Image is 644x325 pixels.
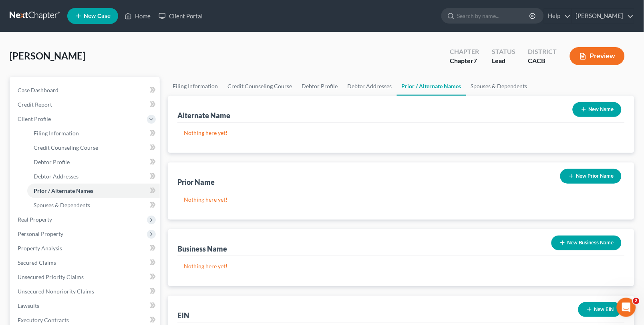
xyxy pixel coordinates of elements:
iframe: Intercom live chat [617,298,636,317]
span: Lawsuits [18,302,39,309]
span: Personal Property [18,230,63,237]
div: Chapter [450,56,479,65]
span: Client Profile [18,115,51,122]
a: Credit Report [11,97,160,112]
span: Unsecured Priority Claims [18,273,84,280]
div: EIN [177,311,189,320]
a: Unsecured Priority Claims [11,270,160,284]
a: Prior / Alternate Names [27,184,160,198]
a: Unsecured Nonpriority Claims [11,284,160,299]
button: Preview [570,47,625,65]
span: Credit Report [18,101,52,108]
div: CACB [528,56,557,65]
div: Status [492,47,515,56]
a: Client Portal [155,9,207,23]
div: Prior Name [177,177,215,187]
span: Property Analysis [18,245,62,252]
a: Filing Information [27,126,160,141]
span: 2 [633,298,640,304]
div: Alternate Name [177,111,230,120]
span: Spouses & Dependents [34,202,90,208]
a: Spouses & Dependents [27,198,160,212]
div: Chapter [450,47,479,56]
a: Home [121,9,155,23]
div: Business Name [177,244,227,254]
a: Filing Information [168,77,223,96]
a: [PERSON_NAME] [572,9,634,23]
a: Case Dashboard [11,83,160,97]
a: Debtor Profile [297,77,342,96]
a: Help [544,9,571,23]
a: Lawsuits [11,299,160,313]
span: Debtor Profile [34,159,70,165]
p: Nothing here yet! [184,262,618,270]
a: Secured Claims [11,256,160,270]
a: Debtor Addresses [342,77,397,96]
a: Debtor Profile [27,155,160,169]
span: New Case [84,13,111,19]
span: Debtor Addresses [34,173,78,180]
span: 7 [473,57,477,64]
button: New EIN [578,302,622,317]
span: Secured Claims [18,259,56,266]
a: Credit Counseling Course [27,141,160,155]
span: Filing Information [34,130,79,137]
a: Spouses & Dependents [466,77,532,96]
span: Unsecured Nonpriority Claims [18,288,94,295]
input: Search by name... [457,8,531,23]
span: [PERSON_NAME] [10,50,85,61]
p: Nothing here yet! [184,129,618,137]
a: Property Analysis [11,241,160,256]
p: Nothing here yet! [184,196,618,204]
a: Prior / Alternate Names [397,77,466,96]
span: Prior / Alternate Names [34,187,93,194]
span: Case Dashboard [18,87,58,93]
a: Credit Counseling Course [223,77,297,96]
div: District [528,47,557,56]
button: New Name [573,102,622,117]
span: Credit Counseling Course [34,144,98,151]
button: New Business Name [551,236,622,250]
span: Real Property [18,216,52,223]
button: New Prior Name [560,169,622,184]
a: Debtor Addresses [27,169,160,184]
div: Lead [492,56,515,65]
span: Executory Contracts [18,317,69,323]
